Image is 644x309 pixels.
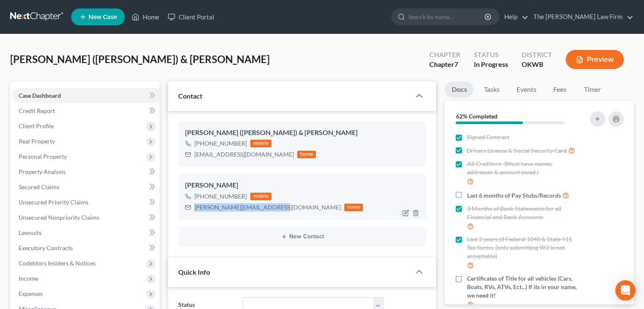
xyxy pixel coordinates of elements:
span: [PERSON_NAME] ([PERSON_NAME]) & [PERSON_NAME] [10,53,270,65]
div: Chapter [429,60,460,69]
span: Codebtors Insiders & Notices [19,259,96,267]
a: Help [500,9,528,25]
div: [PERSON_NAME] [185,180,419,190]
a: The [PERSON_NAME] Law Firm [529,9,633,25]
a: Timer [577,81,607,98]
div: mobile [250,140,271,147]
div: mobile [250,193,271,200]
button: Preview [566,50,624,69]
span: Property Analysis [19,168,66,175]
a: Fees [546,81,573,98]
span: Contact [178,92,202,100]
div: Status [474,50,508,60]
span: Real Property [19,138,55,145]
a: Case Dashboard [12,88,160,103]
a: Lawsuits [12,225,160,240]
span: Unsecured Priority Claims [19,199,88,206]
span: Income [19,275,38,282]
span: 3 Months of Bank Statements for all Financial and Bank Accounts [467,204,579,221]
div: [PHONE_NUMBER] [194,192,247,201]
div: home [297,151,316,158]
a: Client Portal [163,9,218,25]
span: Executory Contracts [19,244,73,251]
span: Last 2 years of Federal 1040 & State 511 Tax forms. (only submitting W2 is not acceptable) [467,235,579,260]
a: Credit Report [12,103,160,119]
a: Docs [445,81,473,98]
span: Personal Property [19,153,67,160]
a: Home [127,9,163,25]
div: OKWB [522,60,552,69]
div: District [522,50,552,60]
div: home [344,204,363,211]
a: Unsecured Nonpriority Claims [12,210,160,225]
span: Quick Info [178,268,210,276]
span: Secured Claims [19,183,59,190]
div: Open Intercom Messenger [615,280,636,301]
span: Case Dashboard [19,92,61,99]
span: 7 [454,60,458,68]
span: Drivers License & Social Security Card [467,146,567,155]
span: Certificates of Title for all vehicles (Cars, Boats, RVs, ATVs, Ect...) If its in your name, we n... [467,274,579,300]
div: [PERSON_NAME] ([PERSON_NAME]) & [PERSON_NAME] [185,128,419,138]
div: [EMAIL_ADDRESS][DOMAIN_NAME] [194,150,294,159]
span: Lawsuits [19,229,41,236]
strong: 62% Completed [456,113,497,120]
span: Credit Report [19,107,55,114]
a: Secured Claims [12,179,160,195]
button: New Contact [185,233,419,240]
span: Signed Contract [467,133,509,141]
div: [PERSON_NAME][EMAIL_ADDRESS][DOMAIN_NAME] [194,203,341,212]
span: New Case [88,14,117,20]
a: Events [509,81,543,98]
span: Expenses [19,290,43,297]
span: Unsecured Nonpriority Claims [19,214,100,221]
input: Search by name... [408,9,486,25]
a: Executory Contracts [12,240,160,256]
span: Client Profile [19,122,54,130]
a: Property Analysis [12,164,160,179]
a: Tasks [477,81,506,98]
div: [PHONE_NUMBER] [194,139,247,148]
span: All Creditors- (Must have names, addresses & amount owed.) [467,160,579,177]
span: Last 6 months of Pay Stubs/Records [467,191,561,200]
a: Unsecured Priority Claims [12,195,160,210]
div: Chapter [429,50,460,60]
div: In Progress [474,60,508,69]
